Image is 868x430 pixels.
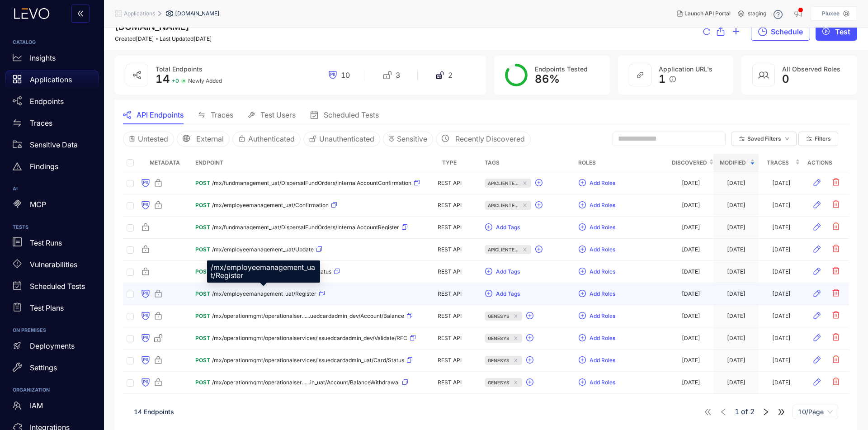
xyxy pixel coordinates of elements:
th: Endpoint [192,154,418,172]
p: Test Plans [30,304,64,312]
p: Pluxee [822,10,840,17]
div: [DATE] [727,379,745,386]
span: plus-circle [526,334,533,342]
div: [DATE] [682,379,700,386]
button: plus-circleAdd Roles [578,331,616,345]
span: APICliente... [488,245,519,254]
span: right [762,408,770,416]
a: Traces [5,114,99,136]
a: MCP [5,196,99,217]
span: /mx/employeemanagement_uat/Update [212,246,314,253]
span: Unauthenticated [319,135,374,143]
span: staging [748,10,766,17]
span: 0 [782,73,789,85]
span: plus-circle [579,334,586,342]
span: /mx/fundmanagement_uat/DispersalFundOrders/InternalAccountConfirmation [212,180,411,186]
span: 10 [341,71,350,79]
span: POST [195,180,210,186]
button: plus-circle [535,242,547,257]
p: Applications [30,76,72,84]
span: plus-circle [535,246,542,254]
th: Tags [481,154,575,172]
button: plus-circle [526,309,538,323]
span: plus-circle [485,290,492,298]
span: close [522,247,528,252]
button: plus [732,23,740,41]
span: POST [195,313,210,319]
span: reload [703,28,710,36]
div: [DATE] [682,246,700,253]
span: Launch API Portal [684,10,731,17]
span: Schedule [771,28,803,36]
span: play-circle [822,28,830,36]
span: Add Roles [590,291,615,297]
div: [DATE] [682,202,700,208]
span: Discovered [672,158,707,168]
p: Endpoints [30,97,64,105]
button: plus-circleAdd Roles [578,287,616,301]
span: Add Roles [590,224,615,231]
button: plus-circleAdd Roles [578,242,616,257]
span: Test [835,28,850,36]
span: Genesys [488,356,509,365]
span: POST [195,246,210,253]
h6: CATALOG [13,40,91,45]
p: IAM [30,402,43,410]
span: APICliente... [488,179,519,188]
span: plus-circle [579,290,586,298]
button: plus-circle [526,353,538,368]
p: Vulnerabilities [30,260,77,269]
th: Actions [804,154,849,172]
span: plus-circle [535,201,542,209]
span: plus-circle [579,179,586,187]
button: plus-circleAdd Roles [578,198,616,213]
span: Add Roles [590,357,615,364]
span: Add Roles [590,379,615,386]
span: Add Tags [496,291,520,297]
span: 10/Page [798,405,833,419]
a: Insights [5,49,99,71]
a: Deployments [5,337,99,359]
span: Untested [138,135,168,143]
span: /mx/fundmanagement_uat/DispersalFundOrders/InternalAccountRegister [212,224,399,231]
h6: ON PREMISES [13,328,91,333]
button: plus-circleAdd Roles [578,220,616,235]
div: REST API [421,357,477,364]
button: Sensitive [383,132,433,146]
p: Scheduled Tests [30,282,85,290]
span: POST [195,224,210,231]
span: Authenticated [248,135,295,143]
span: plus-circle [579,223,586,232]
button: play-circleTest [816,23,857,41]
div: REST API [421,379,477,386]
span: Genesys [488,312,509,321]
span: Sensitive [397,135,427,143]
span: Newly Added [188,78,222,84]
div: REST API [421,202,477,208]
span: tool [248,111,255,118]
th: Metadata [137,154,192,172]
span: 14 [156,72,170,85]
span: team [13,401,22,410]
p: Sensitive Data [30,141,78,149]
span: plus-circle [579,201,586,209]
a: Scheduled Tests [5,277,99,299]
button: plus-circleAdd Roles [578,353,616,368]
span: 2 [448,71,453,79]
button: double-left [71,5,90,23]
div: [DATE] [682,313,700,319]
div: [DATE] [772,202,791,208]
span: plus-circle [535,179,542,187]
span: double-left [77,10,84,18]
span: 1 [659,73,666,85]
span: plus-circle [485,268,492,276]
p: Insights [30,54,56,62]
span: of [735,407,755,416]
div: REST API [421,335,477,341]
span: Recently Discovered [455,135,525,143]
span: plus-circle [579,268,586,276]
span: Add Roles [590,202,615,208]
span: APICliente... [488,201,519,210]
span: Filters [815,136,831,142]
span: plus-circle [485,223,492,232]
